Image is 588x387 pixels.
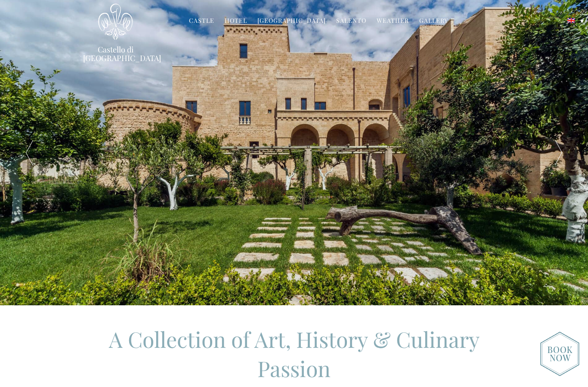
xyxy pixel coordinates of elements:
img: Castello di Ugento [98,3,133,40]
img: English [567,18,575,23]
a: Castello di [GEOGRAPHIC_DATA] [83,45,148,62]
img: new-booknow.png [540,332,579,376]
a: Gallery [419,16,448,26]
a: [GEOGRAPHIC_DATA] [257,16,326,26]
a: Weather [377,16,409,26]
a: Castle [189,16,214,26]
span: A Collection of Art, History & Culinary Passion [109,325,480,383]
a: Hotel [225,16,247,26]
a: Salento [336,16,366,26]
